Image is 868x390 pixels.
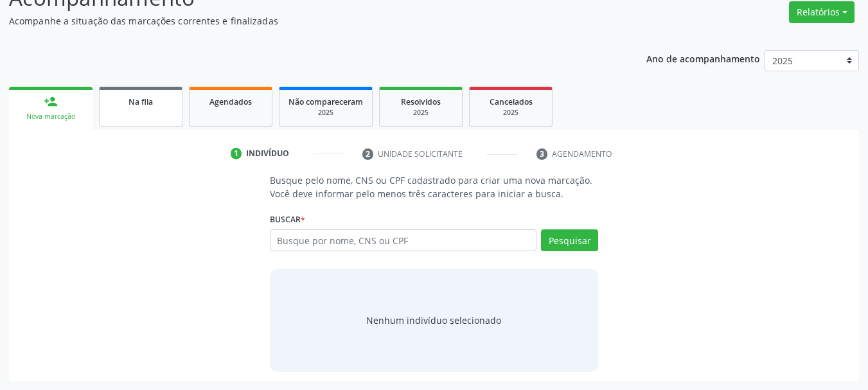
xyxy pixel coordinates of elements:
p: Busque pelo nome, CNS ou CPF cadastrado para criar uma nova marcação. Você deve informar pelo men... [270,173,599,200]
div: 2025 [288,108,363,118]
p: Ano de acompanhamento [646,50,760,66]
span: Resolvidos [401,96,441,107]
label: Buscar [270,209,305,229]
div: Indivíduo [246,148,289,159]
div: 2025 [389,108,453,118]
p: Acompanhe a situação das marcações correntes e finalizadas [9,14,604,28]
div: Nova marcação [18,112,84,121]
span: Não compareceram [288,96,363,107]
button: Relatórios [789,1,855,23]
input: Busque por nome, CNS ou CPF [270,229,537,251]
div: 2025 [479,108,543,118]
div: Nenhum indivíduo selecionado [366,314,501,327]
span: Agendados [209,96,252,107]
button: Pesquisar [541,229,598,251]
span: Cancelados [490,96,533,107]
div: 1 [231,148,242,159]
div: person_add [44,94,58,109]
span: Na fila [128,96,153,107]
